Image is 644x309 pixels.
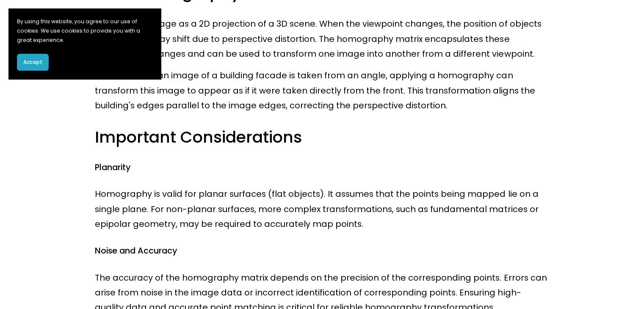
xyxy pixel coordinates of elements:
[17,54,49,71] button: Accept
[17,17,152,45] p: By using this website, you agree to our use of cookies. We use cookies to provide you with a grea...
[95,245,549,257] h4: Noise and Accuracy
[95,162,549,173] h4: Planarity
[8,8,161,79] section: Cookie banner
[23,58,42,66] span: Accept
[95,68,549,113] p: For instance, if an image of a building facade is taken from an angle, applying a homography can ...
[95,127,549,148] h3: Important Considerations
[95,187,549,232] p: Homography is valid for planar surfaces (flat objects). It assumes that the points being mapped l...
[95,17,549,61] p: Consider an image as a 2D projection of a 3D scene. When the viewpoint changes, the position of o...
